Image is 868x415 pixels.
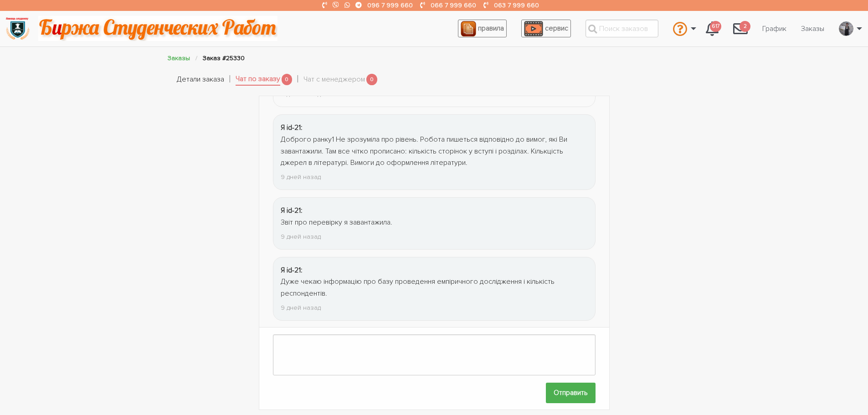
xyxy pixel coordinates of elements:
a: 096 7 999 660 [367,1,413,9]
span: 2 [740,21,750,32]
a: сервис [521,20,571,37]
input: Отправить [546,383,596,403]
div: Доброго ранку1 Не зрозуміла про рівень. Робота пишеться відповідно до вимог, які Ви завантажили. ... [281,134,588,169]
img: 20171208_160937.jpg [839,21,853,36]
a: Детали заказа [177,74,224,86]
strong: Я id-21: [281,266,303,275]
img: logo-135dea9cf721667cc4ddb0c1795e3ba8b7f362e3d0c04e2cc90b931989920324.png [5,16,30,41]
input: Поиск заказов [586,20,658,37]
a: Чат по заказу [236,73,280,86]
a: 063 7 999 660 [494,1,539,9]
img: agreement_icon-feca34a61ba7f3d1581b08bc946b2ec1ccb426f67415f344566775c155b7f62c.png [461,21,476,36]
div: Дуже чекаю інформацію про базу проведення емпіричного дослідження і кількість респондентів. [281,276,588,299]
strong: Я id-21: [281,123,303,132]
a: правила [458,20,507,37]
a: 066 7 999 660 [431,1,476,9]
div: Звіт про перевірку я завантажила. [281,217,588,229]
a: 617 [699,16,726,41]
img: play_icon-49f7f135c9dc9a03216cfdbccbe1e3994649169d890fb554cedf0eac35a01ba8.png [524,21,543,36]
strong: Я id-21: [281,206,303,215]
a: 2 [726,16,755,41]
img: motto-2ce64da2796df845c65ce8f9480b9c9d679903764b3ca6da4b6de107518df0fe.gif [38,16,277,41]
div: 9 дней назад [281,172,588,182]
li: Заказ #25330 [203,53,245,63]
span: правила [478,24,504,33]
div: 9 дней назад [281,302,588,313]
a: Чат с менеджером [303,74,365,86]
span: 617 [710,21,721,32]
a: Заказы [794,20,832,37]
a: График [755,20,794,37]
div: 9 дней назад [281,231,588,242]
span: 0 [366,74,377,85]
span: сервис [545,24,568,33]
span: 0 [282,74,293,85]
a: Заказы [168,54,190,62]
